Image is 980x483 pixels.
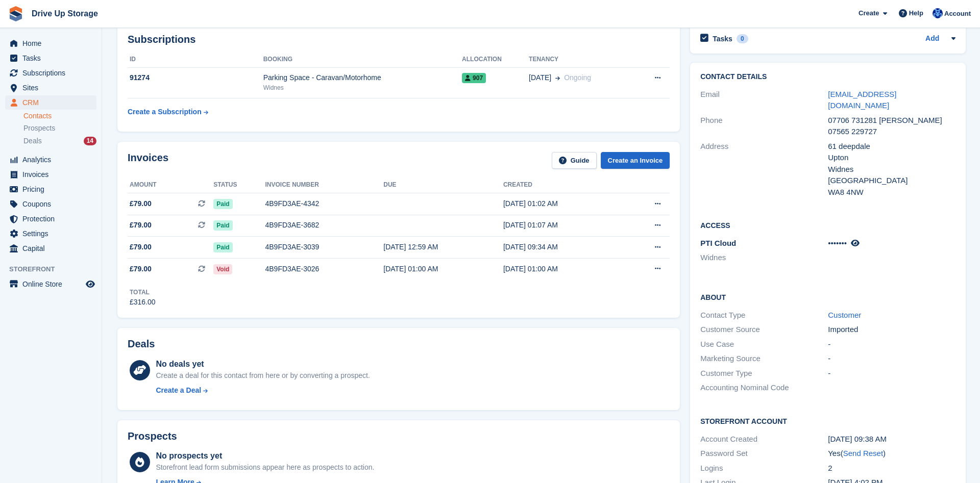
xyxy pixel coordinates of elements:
[383,264,503,274] div: [DATE] 01:00 AM
[22,182,84,196] span: Pricing
[859,8,879,18] span: Create
[503,177,623,193] th: Created
[700,141,828,198] div: Address
[156,450,374,462] div: No prospects yet
[925,33,939,45] a: Add
[128,177,213,193] th: Amount
[22,95,84,110] span: CRM
[700,115,828,138] div: Phone
[529,52,634,68] th: Tenancy
[700,434,828,445] div: Account Created
[737,34,748,43] div: 0
[700,463,828,474] div: Logins
[828,368,955,379] div: -
[22,36,84,50] span: Home
[828,311,861,319] a: Customer
[713,34,732,43] h2: Tasks
[843,449,883,457] a: Send Reset
[828,187,955,198] div: WA8 4NW
[503,264,623,274] div: [DATE] 01:00 AM
[700,368,828,379] div: Customer Type
[128,430,177,442] h2: Prospects
[213,264,232,274] span: Void
[130,264,152,274] span: £79.00
[909,8,923,18] span: Help
[5,226,96,241] a: menu
[128,72,263,83] div: 91274
[84,278,96,290] a: Preview store
[156,462,374,473] div: Storefront lead form submissions appear here as prospects to action.
[5,95,96,110] a: menu
[9,264,102,274] span: Storefront
[213,242,232,252] span: Paid
[700,239,736,247] span: PTI Cloud
[23,136,42,146] span: Deals
[5,81,96,95] a: menu
[462,52,529,68] th: Allocation
[828,434,955,445] div: [DATE] 09:38 AM
[841,449,886,457] span: ( )
[700,382,828,394] div: Accounting Nominal Code
[265,198,383,209] div: 4B9FD3AE-4342
[828,463,955,474] div: 2
[265,242,383,252] div: 4B9FD3AE-3039
[828,324,955,336] div: Imported
[5,241,96,256] a: menu
[700,89,828,112] div: Email
[22,197,84,211] span: Coupons
[564,73,591,82] span: Ongoing
[503,198,623,209] div: [DATE] 01:02 AM
[28,5,102,22] a: Drive Up Storage
[552,152,597,169] a: Guide
[265,177,383,193] th: Invoice number
[130,288,156,297] div: Total
[263,52,462,68] th: Booking
[213,177,265,193] th: Status
[828,164,955,175] div: Widnes
[22,241,84,256] span: Capital
[5,66,96,80] a: menu
[128,107,202,117] div: Create a Subscription
[828,239,847,247] span: •••••••
[828,90,896,110] a: [EMAIL_ADDRESS][DOMAIN_NAME]
[128,103,208,121] a: Create a Subscription
[23,123,96,134] a: Prospects
[156,370,370,381] div: Create a deal for this contact from here or by converting a prospect.
[5,182,96,196] a: menu
[23,123,55,133] span: Prospects
[128,52,263,68] th: ID
[700,339,828,350] div: Use Case
[700,416,955,426] h2: Storefront Account
[213,199,232,209] span: Paid
[5,277,96,291] a: menu
[5,167,96,182] a: menu
[5,152,96,167] a: menu
[828,339,955,350] div: -
[700,292,955,302] h2: About
[828,152,955,164] div: Upton
[944,9,971,19] span: Account
[23,111,96,121] a: Contacts
[828,175,955,187] div: [GEOGRAPHIC_DATA]
[130,297,156,308] div: £316.00
[156,358,370,370] div: No deals yet
[22,152,84,167] span: Analytics
[265,264,383,274] div: 4B9FD3AE-3026
[156,385,370,396] a: Create a Deal
[5,197,96,211] a: menu
[5,51,96,65] a: menu
[700,252,828,264] li: Widnes
[383,177,503,193] th: Due
[263,72,462,83] div: Parking Space - Caravan/Motorhome
[700,220,955,230] h2: Access
[22,66,84,80] span: Subscriptions
[601,152,670,169] a: Create an Invoice
[22,51,84,65] span: Tasks
[828,115,955,138] div: 07706 731281 [PERSON_NAME] 07565 229727
[128,152,168,169] h2: Invoices
[263,83,462,92] div: Widnes
[84,137,96,145] div: 14
[503,220,623,231] div: [DATE] 01:07 AM
[5,212,96,226] a: menu
[213,220,232,231] span: Paid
